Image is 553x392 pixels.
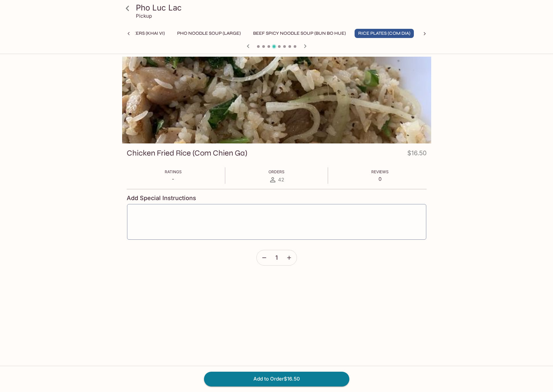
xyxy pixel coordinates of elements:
p: - [165,176,182,182]
h4: $16.50 [407,148,427,161]
h3: Chicken Fried Rice (Com Chien Ga) [127,148,247,158]
span: 1 [275,254,278,261]
button: Rice Plates (Com Dia) [355,29,414,38]
button: Appetizers (Khai Vi) [113,29,168,38]
h3: Pho Luc Lac [136,3,429,13]
p: Pickup [136,13,152,19]
div: Chicken Fried Rice (Com Chien Ga) [122,57,431,143]
button: Add to Order$16.50 [204,372,349,386]
span: Ratings [165,169,182,174]
button: Pho Noodle Soup (Large) [174,29,244,38]
span: 42 [278,177,284,183]
h4: Add Special Instructions [127,195,427,202]
span: Reviews [371,169,389,174]
span: Orders [268,169,285,174]
button: Beef Spicy Noodle Soup (Bun Bo Hue) [249,29,349,38]
p: 0 [371,176,389,182]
